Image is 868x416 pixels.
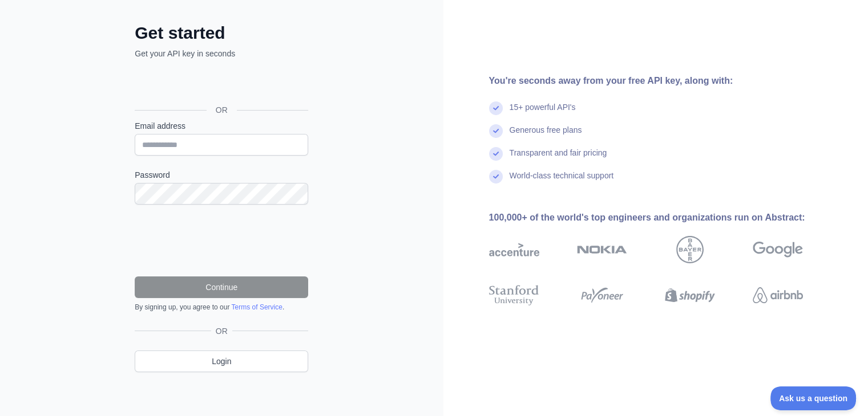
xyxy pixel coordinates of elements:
[577,283,627,308] img: payoneer
[489,147,503,161] img: check mark
[489,170,503,183] img: check mark
[489,211,839,225] div: 100,000+ of the world's top engineers and organizations run on Abstract:
[753,236,803,263] img: google
[489,101,503,115] img: check mark
[577,236,627,263] img: nokia
[135,48,308,59] p: Get your API key in seconds
[135,350,308,372] a: Login
[489,283,539,308] img: stanford university
[135,23,308,43] h2: Get started
[207,104,237,116] span: OR
[510,147,607,170] div: Transparent and fair pricing
[489,74,839,88] div: You're seconds away from your free API key, along with:
[665,283,715,308] img: shopify
[489,236,539,263] img: accenture
[231,303,282,311] a: Terms of Service
[510,170,614,193] div: World-class technical support
[510,124,582,147] div: Generous free plans
[129,72,312,97] iframe: Sign in with Google Button
[753,283,803,308] img: airbnb
[135,120,308,132] label: Email address
[135,218,308,263] iframe: reCAPTCHA
[676,236,704,263] img: bayer
[135,169,308,181] label: Password
[489,124,503,138] img: check mark
[770,386,857,410] iframe: Toggle Customer Support
[211,325,232,337] span: OR
[510,101,576,124] div: 15+ powerful API's
[135,303,308,312] div: By signing up, you agree to our .
[135,276,308,298] button: Continue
